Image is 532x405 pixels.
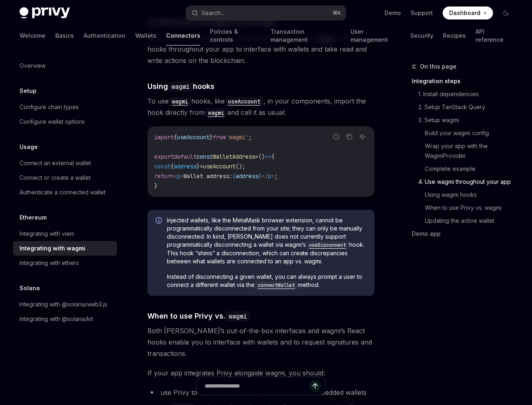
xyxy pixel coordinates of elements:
button: Search...⌘K [186,6,346,20]
a: API reference [476,26,513,45]
code: connectWallet [255,281,298,289]
a: Integrating with ethers [13,256,117,270]
a: Wallets [135,26,156,45]
span: } [197,163,200,170]
span: = [200,163,203,170]
span: > [271,172,275,180]
button: Toggle dark mode [500,6,513,19]
a: Authenticate a connected wallet [13,185,117,200]
a: Basics [55,26,74,45]
div: Integrating with @solana/web3.js [19,299,107,309]
h5: Solana [19,283,40,293]
button: Report incorrect code [331,131,342,142]
span: } [154,182,158,190]
div: Connect or create a wallet [19,173,91,183]
span: Wallet address: [184,172,232,180]
button: Ask AI [357,131,368,142]
code: wagmi [168,82,193,92]
a: Authentication [84,26,125,45]
a: Security [410,26,433,45]
span: Injected wallets, like the MetaMask browser extension, cannot be programmatically disconnected fr... [167,216,366,265]
a: Recipes [443,26,466,45]
span: Once you’ve completed the setup above, you can use ’s React hooks throughout your app to interfac... [147,32,374,66]
a: Connectors [166,26,200,45]
a: Connect an external wallet [13,156,117,170]
a: 4. Use wagmi throughout your app [418,175,519,188]
span: useAccount [177,134,210,141]
span: useAccount [203,163,236,170]
span: If your app integrates Privy alongside wagmi, you should: [147,367,374,379]
span: (); [236,163,245,170]
span: const [197,153,213,160]
a: When to use Privy vs. wagmi [425,201,519,214]
span: () [258,153,265,160]
code: useAccount [225,97,264,106]
svg: Info [156,217,164,225]
span: Both [PERSON_NAME]’s out-of-the-box interfaces and wagmi’s React hooks enable you to interface wi... [147,325,374,359]
a: Connect or create a wallet [13,170,117,185]
span: default [174,153,197,160]
div: Integrating with @solana/kit [19,314,93,324]
div: Integrating with ethers [19,258,79,268]
a: Policies & controls [210,26,261,45]
code: wagmi [225,311,250,321]
span: return [154,172,174,180]
code: wagmi [205,108,227,117]
a: Configure chain types [13,100,117,114]
h5: Setup [19,86,37,96]
span: { [174,134,177,141]
a: Integrating with @solana/kit [13,312,117,326]
a: Updating the active wallet [425,214,519,227]
span: ; [275,172,278,180]
div: Configure chain types [19,102,79,112]
a: Transaction management [270,26,341,45]
a: Complete example [425,162,519,175]
span: When to use Privy vs. [147,310,250,321]
div: Overview [19,61,45,71]
h5: Ethereum [19,213,47,222]
span: p [177,172,180,180]
span: const [154,163,171,170]
a: Integration steps [412,75,519,88]
a: Integrating with viem [13,226,117,241]
code: useDisconnect [306,241,349,249]
a: Integrating with @solana/web3.js [13,297,117,312]
a: wagmi [169,97,191,105]
span: address [174,163,197,170]
span: Using hooks [147,81,214,92]
span: { [232,172,236,180]
div: Configure wallet options [19,117,85,127]
span: WalletAddress [213,153,255,160]
a: Using wagmi hooks [425,188,519,201]
div: Authenticate a connected wallet [19,187,106,197]
span: To use hooks, like , in your components, import the hook directly from and call it as usual: [147,95,374,118]
div: Connect an external wallet [19,158,91,168]
span: ; [249,134,252,141]
div: Integrating with wagmi [19,243,85,253]
span: } [258,172,262,180]
a: 1. Install dependencies [418,88,519,101]
div: Search... [201,8,224,18]
a: Wrap your app with the WagmiProvider [425,140,519,162]
a: Welcome [19,26,45,45]
span: ⌘ K [333,10,341,16]
span: </ [262,172,268,180]
a: Support [411,9,433,17]
img: dark logo [19,7,70,19]
span: from [213,134,226,141]
a: wagmi [205,108,227,116]
span: address [236,172,258,180]
h5: Usage [19,142,38,152]
a: useDisconnect [306,241,349,248]
a: Demo app [412,227,519,240]
span: export [154,153,174,160]
a: User management [350,26,400,45]
span: 'wagmi' [226,134,249,141]
span: < [174,172,177,180]
span: import [154,134,174,141]
button: Send message [309,380,321,392]
a: Configure wallet options [13,114,117,129]
div: Integrating with viem [19,229,74,239]
span: Dashboard [449,9,480,17]
span: => [265,153,271,160]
